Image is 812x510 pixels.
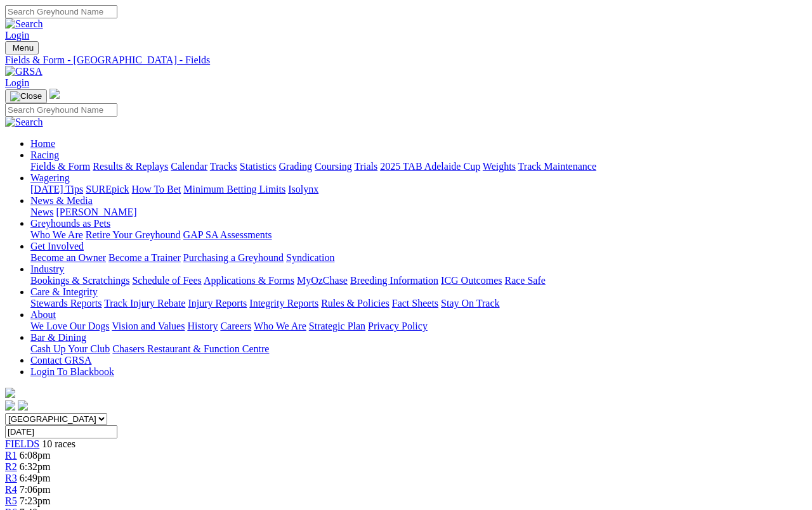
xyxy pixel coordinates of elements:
[20,450,51,461] span: 6:08pm
[30,172,70,183] a: Wagering
[5,5,117,18] input: Search
[30,366,114,377] a: Login To Blackbook
[5,473,17,483] a: R3
[368,321,428,331] a: Privacy Policy
[20,495,51,506] span: 7:23pm
[30,229,83,240] a: Who We Are
[288,184,318,194] a: Isolynx
[30,264,64,274] a: Industry
[30,161,807,172] div: Racing
[49,89,60,99] img: logo-grsa-white.png
[30,275,129,286] a: Bookings & Scratchings
[30,252,106,263] a: Become an Owner
[112,343,269,354] a: Chasers Restaurant & Function Centre
[5,103,117,117] input: Search
[321,298,390,309] a: Rules & Policies
[30,195,93,206] a: News & Media
[350,275,438,286] a: Breeding Information
[30,298,101,309] a: Stewards Reports
[171,161,207,172] a: Calendar
[286,252,334,263] a: Syndication
[441,298,499,309] a: Stay On Track
[132,184,181,194] a: How To Bet
[86,229,181,240] a: Retire Your Greyhound
[5,484,17,495] a: R4
[30,207,53,217] a: News
[392,298,438,309] a: Fact Sheets
[249,298,318,309] a: Integrity Reports
[20,484,51,495] span: 7:06pm
[5,400,15,411] img: facebook.svg
[42,438,75,449] span: 10 races
[5,77,29,88] a: Login
[5,495,17,506] a: R5
[187,321,218,331] a: History
[240,161,277,172] a: Statistics
[297,275,348,286] a: MyOzChase
[30,309,56,320] a: About
[30,343,807,355] div: Bar & Dining
[30,184,83,194] a: [DATE] Tips
[183,229,272,240] a: GAP SA Assessments
[30,184,807,195] div: Wagering
[13,43,34,53] span: Menu
[30,343,110,354] a: Cash Up Your Club
[56,207,136,217] a: [PERSON_NAME]
[315,161,352,172] a: Coursing
[108,252,181,263] a: Become a Trainer
[518,161,596,172] a: Track Maintenance
[20,461,51,472] span: 6:32pm
[112,321,185,331] a: Vision and Values
[30,275,807,286] div: Industry
[441,275,502,286] a: ICG Outcomes
[30,355,91,366] a: Contact GRSA
[30,150,59,160] a: Racing
[5,89,47,103] button: Toggle navigation
[30,298,807,309] div: Care & Integrity
[354,161,377,172] a: Trials
[30,138,55,149] a: Home
[104,298,185,309] a: Track Injury Rebate
[30,321,807,332] div: About
[30,229,807,241] div: Greyhounds as Pets
[188,298,247,309] a: Injury Reports
[10,91,42,101] img: Close
[5,41,39,54] button: Toggle navigation
[5,388,15,398] img: logo-grsa-white.png
[30,252,807,264] div: Get Involved
[204,275,294,286] a: Applications & Forms
[30,218,110,229] a: Greyhounds as Pets
[504,275,545,286] a: Race Safe
[93,161,168,172] a: Results & Replays
[5,66,43,77] img: GRSA
[309,321,365,331] a: Strategic Plan
[279,161,312,172] a: Grading
[183,184,285,194] a: Minimum Betting Limits
[30,332,86,343] a: Bar & Dining
[183,252,284,263] a: Purchasing a Greyhound
[18,400,28,411] img: twitter.svg
[5,450,17,461] a: R1
[5,425,117,438] input: Select date
[5,461,17,472] a: R2
[220,321,251,331] a: Careers
[30,241,84,252] a: Get Involved
[30,286,98,297] a: Care & Integrity
[5,438,39,449] a: FIELDS
[30,321,109,331] a: We Love Our Dogs
[5,117,43,128] img: Search
[5,18,43,30] img: Search
[30,161,90,172] a: Fields & Form
[5,54,807,66] a: Fields & Form - [GEOGRAPHIC_DATA] - Fields
[20,473,51,483] span: 6:49pm
[483,161,516,172] a: Weights
[254,321,306,331] a: Who We Are
[5,30,29,41] a: Login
